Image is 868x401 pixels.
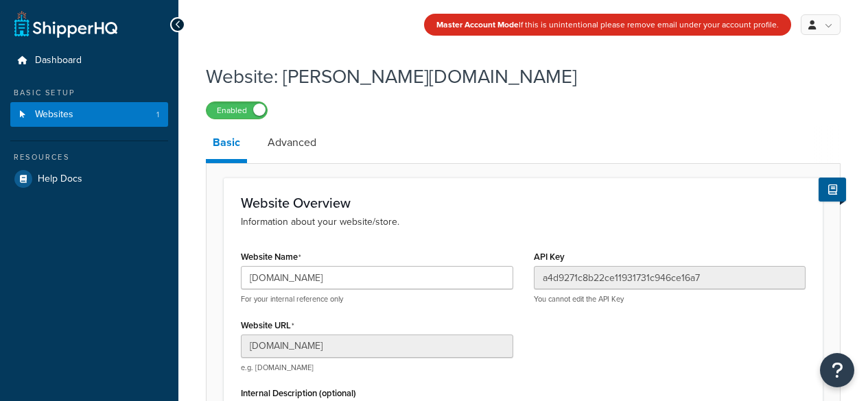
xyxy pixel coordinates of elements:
a: Basic [206,126,247,163]
button: Show Help Docs [819,178,846,202]
p: Information about your website/store. [241,215,806,230]
strong: Master Account Mode [436,19,519,31]
a: Help Docs [10,167,168,191]
a: Dashboard [10,48,168,73]
label: Internal Description (optional) [241,388,356,398]
span: Websites [35,109,73,121]
label: Enabled [207,102,267,119]
button: Open Resource Center [820,353,854,387]
div: Resources [10,151,168,163]
p: e.g. [DOMAIN_NAME] [241,363,513,373]
li: Websites [10,102,168,127]
p: For your internal reference only [241,294,513,304]
div: If this is unintentional please remove email under your account profile. [424,14,791,36]
a: Websites1 [10,102,168,127]
span: Dashboard [35,55,82,66]
label: Website Name [241,252,301,263]
span: 1 [156,109,159,121]
a: Advanced [261,126,323,159]
p: You cannot edit the API Key [534,294,806,304]
h1: Website: [PERSON_NAME][DOMAIN_NAME] [206,63,823,90]
span: Help Docs [38,173,82,185]
div: Basic Setup [10,87,168,99]
label: Website URL [241,320,294,331]
h3: Website Overview [241,195,806,210]
input: XDL713J089NBV22 [534,266,806,289]
label: API Key [534,252,565,262]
